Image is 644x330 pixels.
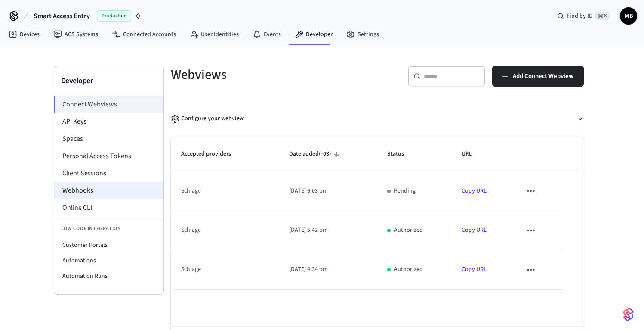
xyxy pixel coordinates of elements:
[567,12,593,20] span: Find by ID
[54,182,163,199] li: Webhooks
[394,265,423,274] p: Authorized
[339,27,386,42] a: Settings
[171,66,372,84] h5: Webviews
[181,226,260,235] div: schlage
[181,187,260,196] div: schlage
[54,113,163,130] li: API Keys
[289,187,367,196] p: [DATE] 6:03 pm
[289,147,342,161] span: Date added(-03)
[621,8,636,24] span: MB
[513,71,573,82] span: Add Connect Webview
[105,27,183,42] a: Connected Accounts
[54,130,163,147] li: Spaces
[550,8,616,24] div: Find by ID⌘ K
[181,265,260,274] div: schlage
[462,265,487,274] a: Copy URL
[288,27,339,42] a: Developer
[181,147,242,161] span: Accepted providers
[54,253,163,268] li: Automations
[492,66,584,87] button: Add Connect Webview
[462,226,487,234] a: Copy URL
[54,199,163,216] li: Online CLI
[46,27,105,42] a: ACS Systems
[54,147,163,165] li: Personal Access Tokens
[61,75,157,87] h3: Developer
[97,10,131,22] span: Production
[54,268,163,284] li: Automation Runs
[394,187,416,196] p: Pending
[387,147,415,161] span: Status
[246,27,288,42] a: Events
[54,220,163,237] li: Low Code Integration
[171,114,244,123] div: Configure your webview
[289,265,367,274] p: [DATE] 4:34 pm
[183,27,246,42] a: User Identities
[54,165,163,182] li: Client Sessions
[2,27,46,42] a: Devices
[462,187,487,195] a: Copy URL
[394,226,423,235] p: Authorized
[34,11,90,21] span: Smart Access Entry
[620,7,637,25] button: MB
[171,137,584,290] table: sticky table
[289,226,367,235] p: [DATE] 5:42 pm
[595,12,610,20] span: ⌘ K
[623,308,634,321] img: SeamLogoGradient.69752ec5.svg
[462,147,483,161] span: URL
[54,96,163,113] li: Connect Webviews
[171,107,584,130] button: Configure your webview
[54,237,163,253] li: Customer Portals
